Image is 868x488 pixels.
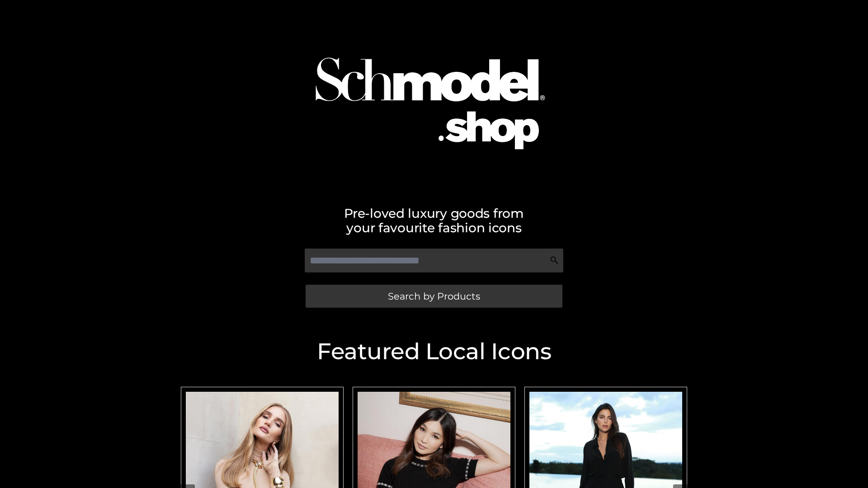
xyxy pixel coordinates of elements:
a: Search by Products [306,285,562,308]
h2: Pre-loved luxury goods from your favourite fashion icons [176,206,692,235]
h2: Featured Local Icons​ [176,340,692,363]
img: Search Icon [550,256,559,265]
span: Search by Products [388,291,480,301]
